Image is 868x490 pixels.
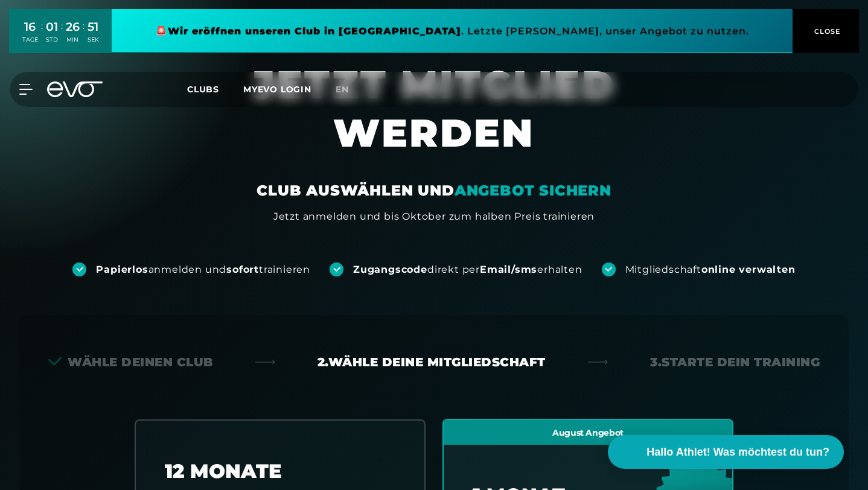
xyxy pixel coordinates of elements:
div: 16 [22,18,38,36]
span: Clubs [187,84,219,95]
div: direkt per erhalten [353,263,582,276]
button: CLOSE [793,9,859,53]
strong: Email/sms [480,264,537,275]
div: Mitgliedschaft [625,263,796,276]
strong: Papierlos [96,264,148,275]
div: CLUB AUSWÄHLEN UND [257,181,611,200]
button: Hallo Athlet! Was möchtest du tun? [608,435,844,469]
div: 01 [46,18,58,36]
div: Wähle deinen Club [48,354,213,371]
a: MYEVO LOGIN [243,84,311,95]
div: 3. Starte dein Training [650,354,820,371]
div: anmelden und trainieren [96,263,310,276]
em: ANGEBOT SICHERN [455,182,611,199]
div: STD [46,36,58,44]
div: Jetzt anmelden und bis Oktober zum halben Preis trainieren [273,209,595,224]
div: 2. Wähle deine Mitgliedschaft [318,354,546,371]
strong: online verwalten [701,264,796,275]
h1: JETZT MITGLIED WERDEN [156,60,712,181]
span: en [336,84,349,95]
div: MIN [66,36,80,44]
span: Hallo Athlet! Was möchtest du tun? [646,444,829,460]
a: en [336,83,363,97]
div: : [41,19,43,51]
div: SEK [88,36,99,44]
div: 26 [66,18,80,36]
div: : [61,19,63,51]
strong: Zugangscode [353,264,427,275]
a: Clubs [187,83,243,95]
div: : [83,19,85,51]
div: 51 [88,18,99,36]
div: TAGE [22,36,38,44]
span: CLOSE [811,26,841,37]
strong: sofort [226,264,259,275]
